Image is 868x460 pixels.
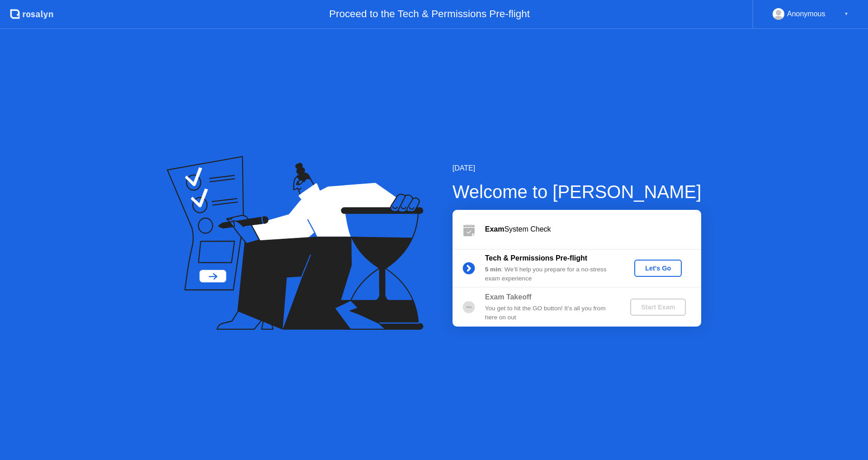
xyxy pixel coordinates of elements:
div: Anonymous [787,8,826,20]
button: Let's Go [634,260,682,277]
div: System Check [485,224,701,235]
button: Start Exam [630,299,686,316]
div: Start Exam [634,304,682,311]
div: ▼ [844,8,849,20]
div: [DATE] [453,163,702,174]
b: Exam Takeoff [485,293,532,301]
div: You get to hit the GO button! It’s all you from here on out [485,304,615,322]
b: 5 min [485,266,501,273]
div: Welcome to [PERSON_NAME] [453,178,702,205]
b: Tech & Permissions Pre-flight [485,254,587,262]
div: : We’ll help you prepare for a no-stress exam experience [485,265,615,284]
b: Exam [485,225,505,233]
div: Let's Go [638,265,678,272]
